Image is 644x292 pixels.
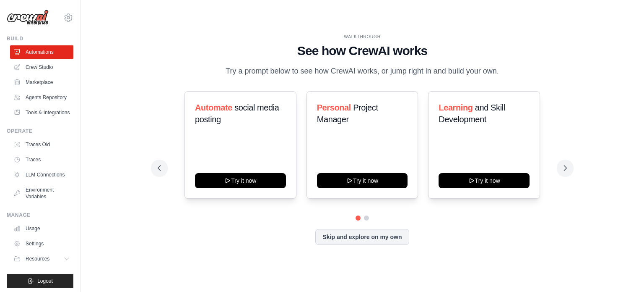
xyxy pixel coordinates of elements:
a: LLM Connections [10,168,73,182]
button: Resources [10,252,73,266]
span: Project Manager [317,103,378,124]
a: Agents Repository [10,91,73,104]
div: Manage [7,212,73,218]
span: Learning [439,103,473,112]
a: Traces Old [10,138,73,151]
button: Try it now [195,173,286,188]
a: Environment Variables [10,183,73,203]
button: Logout [7,274,73,288]
a: Traces [10,153,73,166]
span: and Skill Development [439,103,505,124]
a: Settings [10,237,73,250]
button: Skip and explore on my own [315,229,409,245]
h1: See how CrewAI works [158,43,567,58]
div: WALKTHROUGH [158,34,567,40]
p: Try a prompt below to see how CrewAI works, or jump right in and build your own. [221,65,503,77]
button: Try it now [317,173,408,188]
button: Try it now [439,173,530,188]
a: Usage [10,222,73,235]
span: Resources [26,255,49,262]
a: Automations [10,45,73,59]
a: Crew Studio [10,61,73,74]
div: Operate [7,128,73,134]
span: social media posting [195,103,279,124]
span: Automate [195,103,232,112]
span: Personal [317,103,351,112]
span: Logout [37,278,53,284]
div: Build [7,35,73,42]
img: Logo [7,10,49,26]
a: Tools & Integrations [10,106,73,119]
a: Marketplace [10,76,73,89]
